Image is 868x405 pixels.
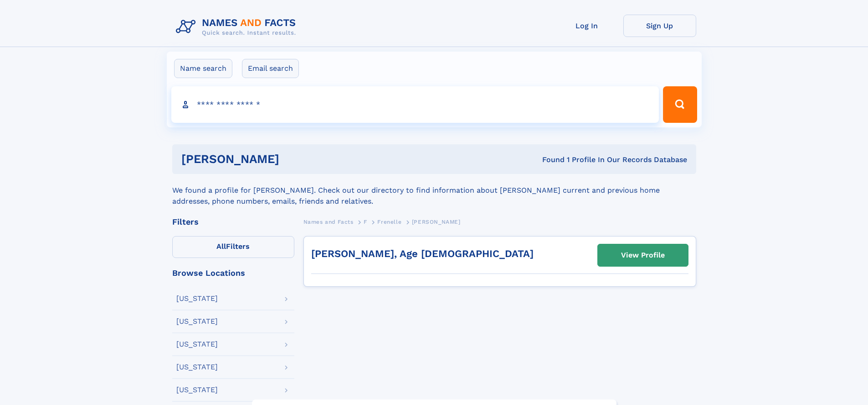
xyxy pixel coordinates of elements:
span: Frenelle [377,219,401,225]
div: Filters [172,218,294,226]
a: Sign Up [623,15,696,37]
span: All [216,242,226,251]
a: Log In [550,15,623,37]
a: F [364,216,367,227]
div: [US_STATE] [176,363,218,371]
label: Email search [242,59,299,78]
div: [US_STATE] [176,386,218,394]
label: Filters [172,236,294,258]
div: We found a profile for [PERSON_NAME]. Check out our directory to find information about [PERSON_N... [172,174,696,207]
input: search input [171,86,659,123]
label: Name search [174,59,232,78]
span: F [364,219,367,225]
span: [PERSON_NAME] [412,219,461,225]
h1: [PERSON_NAME] [181,153,411,165]
div: Browse Locations [172,269,294,277]
div: [US_STATE] [176,318,218,325]
button: Search Button [663,86,697,123]
div: View Profile [621,245,665,266]
img: Logo Names and Facts [172,15,303,39]
a: [PERSON_NAME], Age [DEMOGRAPHIC_DATA] [311,248,534,259]
div: Found 1 Profile In Our Records Database [411,155,687,165]
div: [US_STATE] [176,341,218,348]
a: Frenelle [377,216,401,227]
a: Names and Facts [303,216,354,227]
a: View Profile [598,244,688,266]
div: [US_STATE] [176,295,218,302]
